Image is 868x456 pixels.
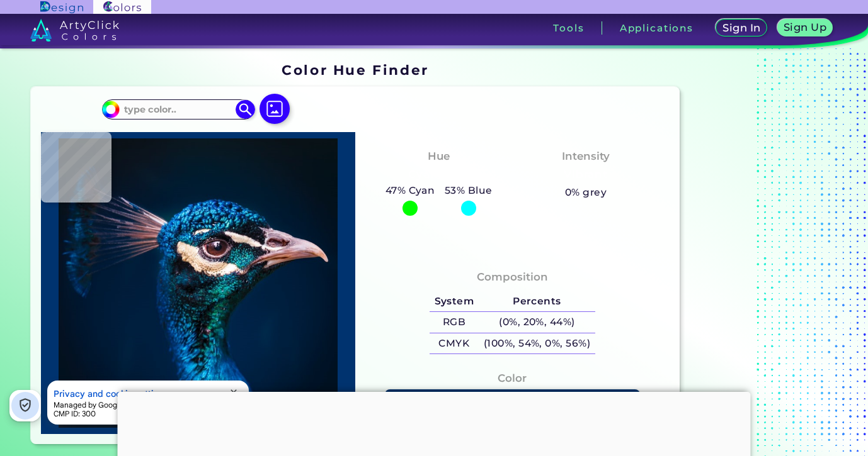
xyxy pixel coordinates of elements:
h5: 47% Cyan [380,182,440,199]
h5: Sign In [722,23,761,33]
h5: (0%, 20%, 44%) [479,312,595,333]
img: icon picture [260,94,290,124]
h5: 0% grey [565,184,607,201]
h1: Color Hue Finder [282,60,428,79]
h4: Color [498,369,527,387]
h3: Vibrant [559,167,614,182]
img: logo_artyclick_colors_white.svg [30,19,119,42]
a: Sign In [715,19,768,37]
h4: Intensity [562,147,610,165]
h3: Tools [553,23,584,33]
img: icon search [236,100,254,119]
h5: CMYK [430,333,479,354]
h5: RGB [430,312,479,333]
h5: Percents [479,291,595,312]
input: type color.. [120,101,237,118]
h4: Hue [428,147,450,165]
h3: Applications [620,23,694,33]
iframe: Advertisement [685,57,842,449]
img: img_pavlin.jpg [47,138,349,428]
a: Sign Up [777,19,834,37]
h3: Cyan-Blue [403,167,474,182]
h5: System [430,291,479,312]
img: ArtyClick Design logo [40,1,83,13]
h5: 53% Blue [440,182,497,199]
h5: (100%, 54%, 0%, 56%) [479,333,595,354]
h5: Sign Up [783,22,828,33]
h4: Composition [477,268,548,286]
